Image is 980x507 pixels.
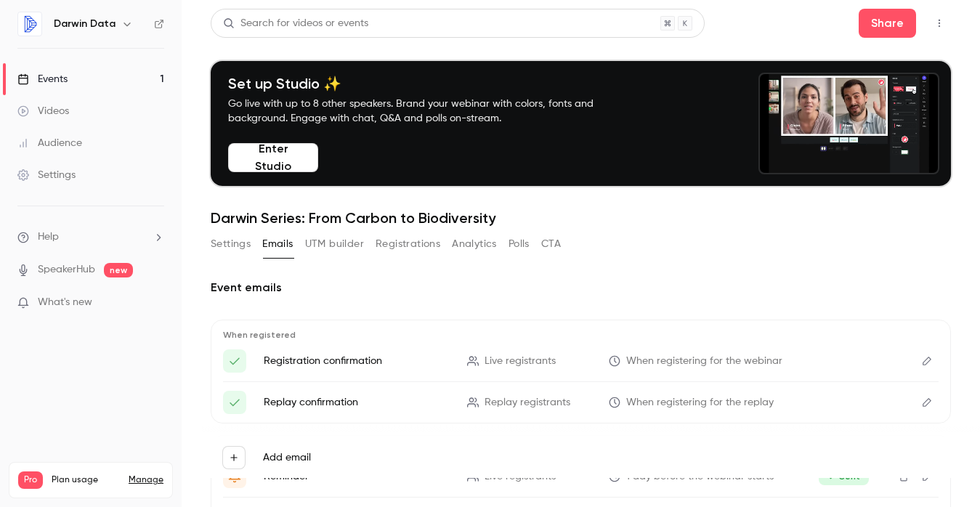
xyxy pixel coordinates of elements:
[17,168,76,182] div: Settings
[541,232,561,256] button: CTA
[223,329,939,341] p: When registered
[626,354,782,369] span: When registering for the webinar
[147,296,164,309] iframe: Noticeable Trigger
[485,354,556,369] span: Live registrants
[264,395,450,410] p: Replay confirmation
[452,232,497,256] button: Analytics
[228,75,628,92] h4: Set up Studio ✨
[52,474,120,486] span: Plan usage
[915,391,939,414] button: Edit
[129,474,163,486] a: Manage
[54,17,116,31] h6: Darwin Data
[18,471,43,489] span: Pro
[228,97,628,126] p: Go live with up to 8 other speakers. Brand your webinar with colors, fonts and background. Engage...
[485,395,570,410] span: Replay registrants
[376,232,440,256] button: Registrations
[211,209,951,227] h1: Darwin Series: From Carbon to Biodiversity
[211,232,251,256] button: Settings
[859,9,916,38] button: Share
[262,232,293,256] button: Emails
[38,262,95,277] a: SpeakerHub
[626,395,774,410] span: When registering for the replay
[211,279,951,296] h2: Event emails
[17,72,68,86] div: Events
[38,230,59,245] span: Help
[915,349,939,373] button: Edit
[264,354,450,368] p: Registration confirmation
[223,349,939,373] li: Here's your access link to {{ event_name }}!
[17,230,164,245] li: help-dropdown-opener
[305,232,364,256] button: UTM builder
[17,104,69,118] div: Videos
[223,16,368,31] div: Search for videos or events
[38,295,92,310] span: What's new
[104,263,133,277] span: new
[509,232,530,256] button: Polls
[18,12,41,36] img: Darwin Data
[263,450,311,465] label: Add email
[17,136,82,150] div: Audience
[228,143,318,172] button: Enter Studio
[223,391,939,414] li: Here's your access link to {{ event_name }}!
